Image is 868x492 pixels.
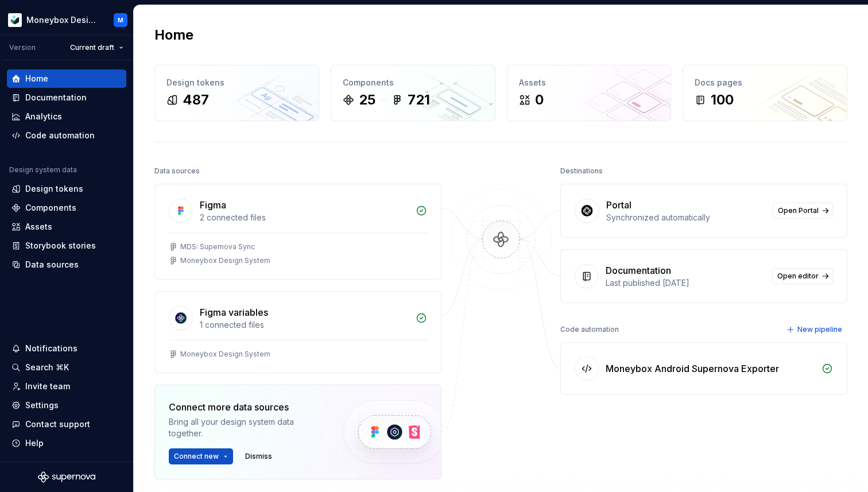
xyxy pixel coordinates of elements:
span: Open Portal [778,206,819,215]
div: Data sources [154,163,200,179]
span: Current draft [70,43,114,52]
button: Notifications [7,339,126,358]
div: Synchronized automatically [606,212,766,223]
button: Help [7,434,126,452]
button: New pipeline [783,321,847,338]
div: 721 [408,91,430,109]
a: Assets0 [507,65,672,121]
a: Data sources [7,255,126,274]
a: Storybook stories [7,237,126,255]
button: Current draft [65,40,129,56]
a: Settings [7,396,126,414]
div: Components [343,77,483,88]
button: Moneybox Design SystemM [2,7,131,32]
div: Assets [519,77,660,88]
div: Moneybox Design System [180,350,270,359]
div: Design tokens [166,77,307,88]
div: Help [25,437,44,449]
span: New pipeline [797,325,842,334]
div: Destinations [560,163,603,179]
a: Assets [7,218,126,236]
div: Documentation [25,92,87,103]
button: Dismiss [240,448,277,464]
div: Moneybox Design System [26,14,100,26]
h2: Home [154,26,193,44]
a: Figma2 connected filesMDS: Supernova SyncMoneybox Design System [154,184,441,280]
a: Analytics [7,107,126,126]
a: Code automation [7,126,126,145]
a: Components [7,199,126,217]
div: Search ⌘K [25,362,69,373]
a: Home [7,69,126,88]
svg: Supernova Logo [38,471,95,483]
a: Docs pages100 [683,65,847,121]
div: Moneybox Design System [180,256,270,265]
div: Storybook stories [25,240,96,251]
div: Connect more data sources [169,400,324,414]
div: Code automation [25,130,95,141]
div: Settings [25,400,59,411]
div: Moneybox Android Supernova Exporter [606,362,779,375]
span: Connect new [174,452,219,461]
div: Code automation [560,321,619,338]
a: Open editor [772,268,833,284]
div: MDS: Supernova Sync [180,242,255,251]
div: Docs pages [695,77,835,88]
div: Version [9,43,36,52]
div: M [118,16,123,25]
div: Figma variables [200,305,268,319]
div: 100 [711,91,734,109]
div: Analytics [25,111,62,122]
button: Search ⌘K [7,358,126,377]
div: Invite team [25,381,70,392]
div: Portal [606,198,631,212]
div: Design system data [9,165,77,175]
div: Data sources [25,259,79,270]
div: Home [25,73,48,84]
a: Invite team [7,377,126,396]
div: Bring all your design system data together. [169,416,324,439]
div: Contact support [25,419,90,430]
img: 9de6ca4a-8ec4-4eed-b9a2-3d312393a40a.png [8,13,22,27]
div: Components [25,202,76,214]
div: 487 [183,91,209,109]
a: Design tokens [7,180,126,198]
div: 1 connected files [200,319,409,331]
div: 25 [359,91,375,109]
span: Open editor [777,272,819,281]
div: Notifications [25,343,77,354]
a: Design tokens487 [154,65,319,121]
div: Documentation [606,264,671,277]
div: 0 [535,91,544,109]
div: 2 connected files [200,212,409,223]
button: Contact support [7,415,126,433]
div: Assets [25,221,52,233]
div: Design tokens [25,183,83,195]
a: Open Portal [773,203,833,219]
button: Connect new [169,448,233,464]
div: Figma [200,198,226,212]
div: Last published [DATE] [606,277,765,289]
a: Documentation [7,88,126,107]
a: Components25721 [331,65,495,121]
span: Dismiss [245,452,272,461]
a: Figma variables1 connected filesMoneybox Design System [154,291,441,373]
